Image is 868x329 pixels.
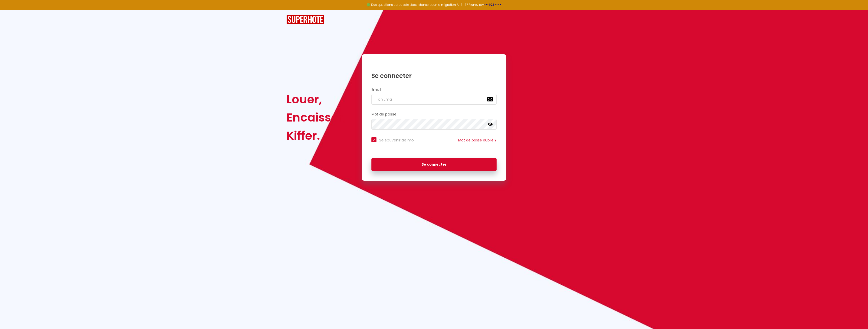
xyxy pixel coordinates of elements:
a: >>> ICI <<<< [484,3,502,7]
input: Ton Email [371,94,497,105]
div: Encaisser, [286,108,346,127]
div: Kiffer. [286,127,346,145]
button: Se connecter [371,158,497,171]
h1: Se connecter [371,72,497,80]
h2: Mot de passe [371,112,497,116]
h2: Email [371,87,497,92]
div: Louer, [286,90,346,108]
a: Mot de passe oublié ? [458,138,497,143]
img: SuperHote logo [286,15,324,24]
